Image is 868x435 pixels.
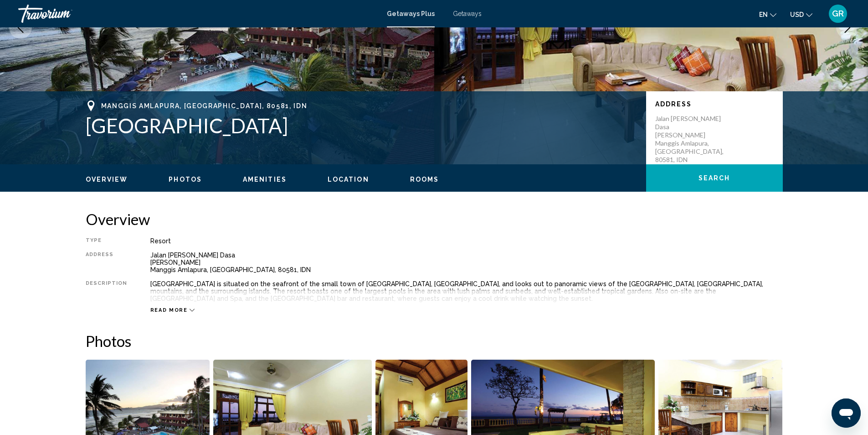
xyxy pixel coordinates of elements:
button: Next image [836,16,859,39]
button: Amenities [243,175,287,183]
div: Type [86,237,128,245]
h2: Overview [86,210,783,228]
span: Search [699,175,730,182]
div: Resort [150,237,783,245]
div: Address [86,252,128,273]
iframe: Кнопка запуска окна обмена сообщениями [832,398,861,428]
a: Getaways [453,10,482,17]
a: Travorium [18,5,378,23]
a: Getaways Plus [387,10,435,17]
button: Change language [759,8,776,21]
button: Location [328,175,369,183]
p: Address [655,100,774,108]
p: Jalan [PERSON_NAME] Dasa [PERSON_NAME] Manggis Amlapura, [GEOGRAPHIC_DATA], 80581, IDN [655,115,728,164]
button: Rooms [410,175,439,183]
span: GR [832,9,844,18]
div: Description [86,280,128,302]
button: Search [646,164,783,192]
span: Read more [150,307,188,313]
div: [GEOGRAPHIC_DATA] is situated on the seafront of the small town of [GEOGRAPHIC_DATA], [GEOGRAPHIC... [150,280,783,302]
span: en [759,11,768,18]
span: Manggis Amlapura, [GEOGRAPHIC_DATA], 80581, IDN [101,102,308,110]
h2: Photos [86,332,783,350]
div: Jalan [PERSON_NAME] Dasa [PERSON_NAME] Manggis Amlapura, [GEOGRAPHIC_DATA], 80581, IDN [150,252,783,273]
button: Overview [86,175,128,183]
span: USD [790,11,804,18]
button: Photos [169,175,202,183]
button: User Menu [826,4,850,23]
button: Change currency [790,8,812,21]
h1: [GEOGRAPHIC_DATA] [86,114,637,137]
button: Read more [150,307,195,314]
button: Previous image [9,16,32,39]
